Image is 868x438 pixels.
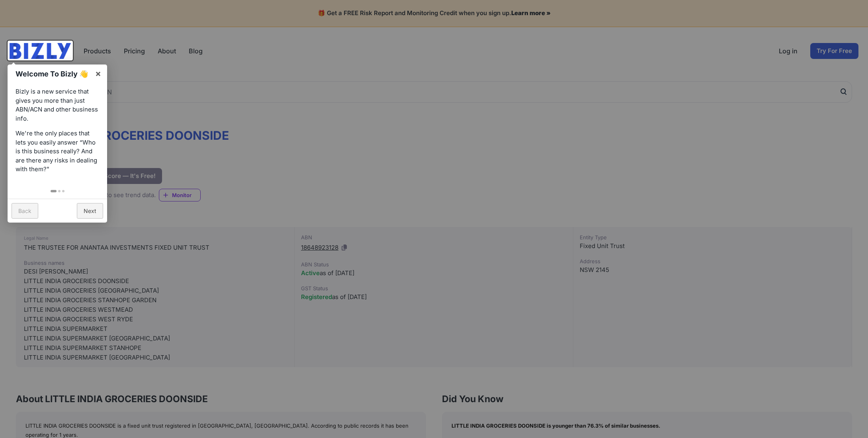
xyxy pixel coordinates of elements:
[89,65,107,82] a: ×
[16,68,91,79] h1: Welcome To Bizly 👋
[16,129,99,174] p: We're the only places that lets you easily answer “Who is this business really? And are there any...
[77,203,103,219] a: Next
[16,87,99,123] p: Bizly is a new service that gives you more than just ABN/ACN and other business info.
[12,203,38,219] a: Back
